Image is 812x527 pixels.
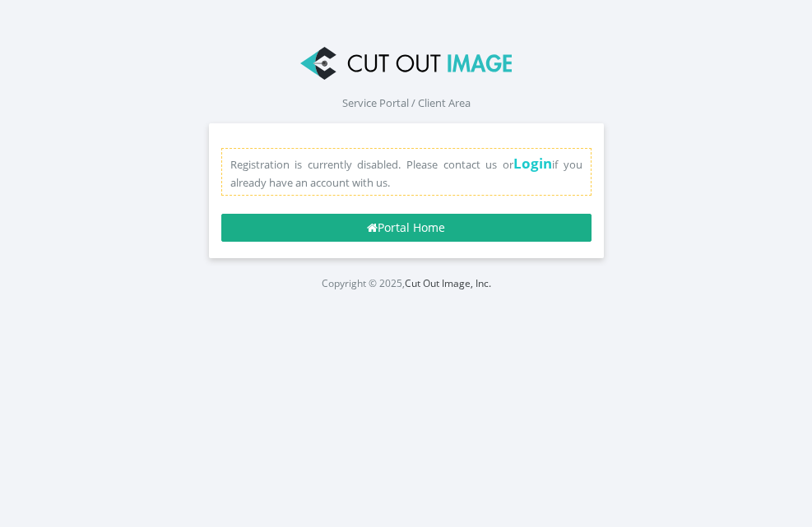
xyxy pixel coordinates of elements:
[300,47,511,80] img: Cut Out Image
[405,276,491,290] a: Cut Out Image, Inc.
[221,148,592,196] div: Registration is currently disabled. Please contact us or if you already have an account with us.
[513,154,552,173] a: Login
[221,214,592,242] a: Portal Home
[322,276,491,290] small: Copyright © 2025,
[342,95,471,110] span: Service Portal / Client Area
